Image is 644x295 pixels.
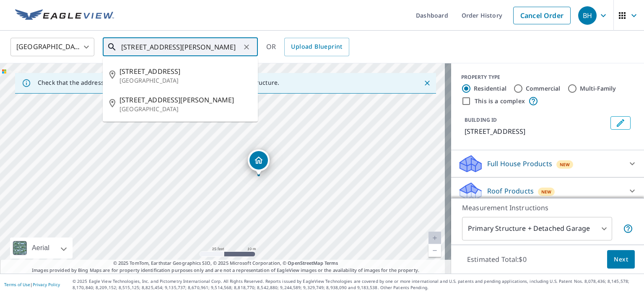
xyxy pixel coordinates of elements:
[610,116,631,130] button: Edit building 1
[121,35,241,59] input: Search by address or latitude-longitude
[541,188,552,195] span: New
[422,78,433,89] button: Close
[623,224,633,234] span: Your report will include the primary structure and a detached garage if one exists.
[73,278,640,291] p: © 2025 Eagle View Technologies, Inc. and Pictometry International Corp. All Rights Reserved. Repo...
[487,159,552,169] p: Full House Products
[607,250,635,269] button: Next
[248,149,270,175] div: Dropped pin, building 1, Residential property, 16320 Paddock Ln Weston, FL 33326
[578,6,597,25] div: BH
[4,282,60,287] p: |
[526,84,561,93] label: Commercial
[465,126,607,136] p: [STREET_ADDRESS]
[475,97,525,105] label: This is a complex
[38,79,279,86] p: Check that the address is accurate, then drag the marker over the correct structure.
[513,7,571,24] a: Cancel Order
[288,260,323,266] a: OpenStreetMap
[474,84,506,93] label: Residential
[460,250,533,269] p: Estimated Total: $0
[241,41,252,53] button: Clear
[119,105,251,113] p: [GEOGRAPHIC_DATA]
[119,95,251,105] span: [STREET_ADDRESS][PERSON_NAME]
[15,9,114,22] img: EV Logo
[458,181,637,201] div: Roof ProductsNew
[4,282,30,287] a: Terms of Use
[461,73,634,81] div: PROPERTY TYPE
[113,260,338,267] span: © 2025 TomTom, Earthstar Geographics SIO, © 2025 Microsoft Corporation, ©
[119,66,251,76] span: [STREET_ADDRESS]
[29,238,52,258] div: Aerial
[291,42,342,52] span: Upload Blueprint
[462,217,612,240] div: Primary Structure + Detached Garage
[266,38,349,56] div: OR
[465,116,497,123] p: BUILDING ID
[560,161,570,168] span: New
[325,260,338,266] a: Terms
[33,282,60,287] a: Privacy Policy
[580,84,616,93] label: Multi-Family
[119,76,251,85] p: [GEOGRAPHIC_DATA]
[458,154,637,174] div: Full House ProductsNew
[487,186,534,196] p: Roof Products
[284,38,349,56] a: Upload Blueprint
[10,35,94,59] div: [GEOGRAPHIC_DATA]
[462,203,633,213] p: Measurement Instructions
[10,238,73,258] div: Aerial
[614,254,628,265] span: Next
[428,232,441,244] a: Current Level 20, Zoom In Disabled
[428,244,441,257] a: Current Level 20, Zoom Out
